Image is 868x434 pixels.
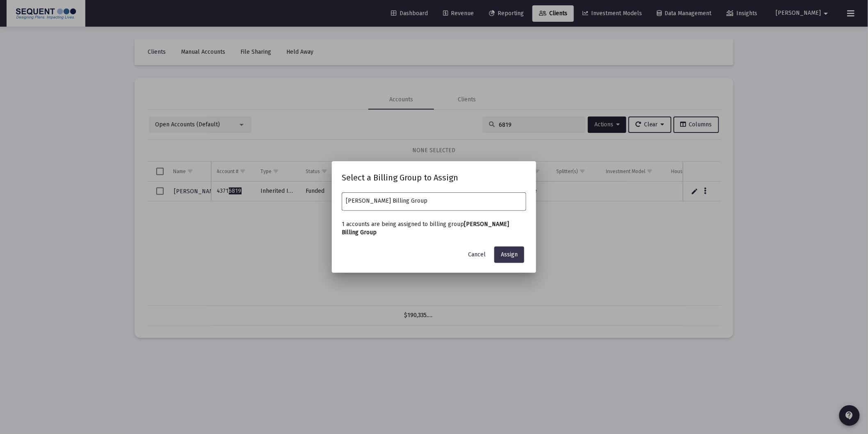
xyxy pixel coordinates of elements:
[342,171,526,184] h2: Select a Billing Group to Assign
[501,251,518,258] span: Assign
[494,247,524,263] button: Assign
[342,221,509,236] b: [PERSON_NAME] Billing Group
[468,251,486,258] span: Cancel
[342,220,526,237] p: 1 accounts are being assigned to billing group
[461,247,492,263] button: Cancel
[346,198,522,204] input: Select a billing group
